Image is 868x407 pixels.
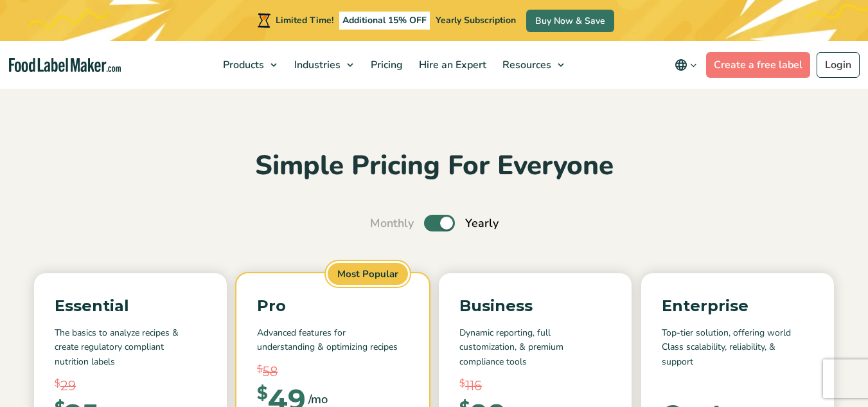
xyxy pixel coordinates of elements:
[215,41,283,89] a: Products
[817,52,860,78] a: Login
[662,294,813,318] p: Enterprise
[459,294,611,318] p: Business
[370,215,414,232] span: Monthly
[465,376,482,395] span: 116
[55,376,60,391] span: $
[459,326,611,369] p: Dynamic reporting, full customization, & premium compliance tools
[415,58,488,72] span: Hire an Expert
[276,14,333,26] span: Limited Time!
[219,58,265,72] span: Products
[55,326,206,369] p: The basics to analyze recipes & create regulatory compliant nutrition labels
[495,41,571,89] a: Resources
[459,376,465,391] span: $
[499,58,553,72] span: Resources
[411,41,492,89] a: Hire an Expert
[367,58,404,72] span: Pricing
[436,14,516,26] span: Yearly Subscription
[263,362,278,381] span: 58
[257,294,409,318] p: Pro
[60,376,76,395] span: 29
[706,52,810,78] a: Create a free label
[526,10,614,32] a: Buy Now & Save
[662,326,813,369] p: Top-tier solution, offering world Class scalability, reliability, & support
[326,261,410,287] span: Most Popular
[465,215,499,232] span: Yearly
[55,294,206,318] p: Essential
[424,215,455,231] label: Toggle
[257,362,263,377] span: $
[10,149,858,184] h2: Simple Pricing For Everyone
[290,58,342,72] span: Industries
[257,326,409,355] p: Advanced features for understanding & optimizing recipes
[287,41,360,89] a: Industries
[363,41,408,89] a: Pricing
[257,385,268,402] span: $
[339,12,430,30] span: Additional 15% OFF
